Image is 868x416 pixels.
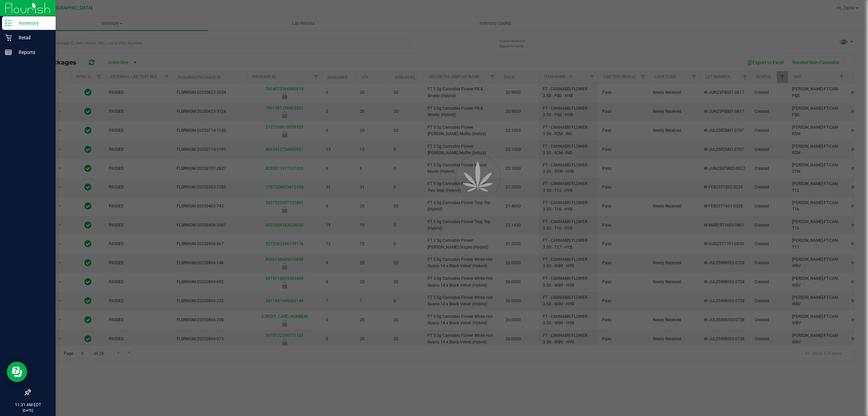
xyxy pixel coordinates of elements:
iframe: Resource center [7,362,27,382]
p: Retail [12,34,53,42]
p: 11:31 AM EDT [3,402,53,408]
inline-svg: Retail [5,34,12,41]
p: Reports [12,48,53,56]
p: Inventory [12,19,53,27]
p: [DATE] [3,408,53,413]
inline-svg: Reports [5,49,12,56]
inline-svg: Inventory [5,20,12,26]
